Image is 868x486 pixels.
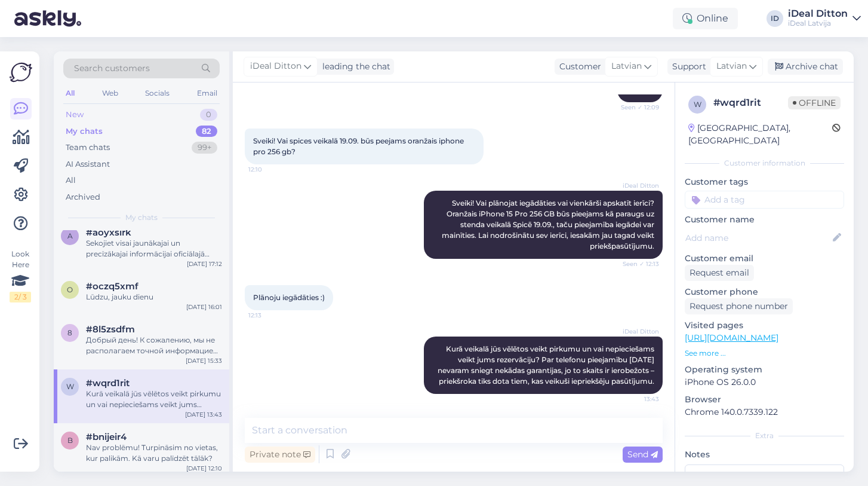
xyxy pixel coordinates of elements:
[66,382,74,391] span: w
[685,213,844,226] p: Customer name
[74,62,150,75] span: Search customers
[713,96,788,110] div: # wqrd1rit
[10,249,31,302] div: Look Here
[200,109,217,121] div: 0
[66,175,76,187] div: All
[86,292,222,302] div: Lūdzu, jauku dienu
[67,231,73,240] span: a
[10,292,31,302] div: 2 / 3
[685,231,830,244] input: Add name
[614,395,659,404] span: 13:43
[673,8,738,29] div: Online
[614,327,659,336] span: iDeal Ditton
[86,227,131,238] span: #aoyxsirk
[143,85,172,101] div: Socials
[688,122,832,147] div: [GEOGRAPHIC_DATA], [GEOGRAPHIC_DATA]
[67,285,73,294] span: o
[438,344,656,386] span: Kurā veikalā jūs vēlētos veikt pirkumu un vai nepieciešams veikt jums rezervāciju? Par telefonu p...
[685,286,844,298] p: Customer phone
[187,259,222,268] div: [DATE] 17:12
[442,198,656,250] span: Sveiki! Vai plānojat iegādāties vai vienkārši apskatīt ierīci? Oranžais iPhone 15 Pro 256 GB būs ...
[685,363,844,376] p: Operating system
[788,96,841,109] span: Offline
[86,324,135,335] span: #8l5zsdfm
[685,176,844,188] p: Customer tags
[192,142,217,154] div: 99+
[86,432,127,442] span: #bnijeir4
[100,85,121,101] div: Web
[627,449,658,460] span: Send
[63,85,77,101] div: All
[768,59,843,75] div: Archive chat
[685,448,844,461] p: Notes
[86,389,222,410] div: Kurā veikalā jūs vēlētos veikt pirkumu un vai nepieciešams veikt jums rezervāciju? Par telefonu p...
[614,259,659,268] span: Seen ✓ 12:13
[10,61,32,84] img: Askly Logo
[66,191,100,203] div: Archived
[248,165,293,174] span: 12:10
[667,60,706,73] div: Support
[125,212,158,223] span: My chats
[685,319,844,332] p: Visited pages
[67,328,72,337] span: 8
[614,103,659,112] span: Seen ✓ 12:09
[186,464,222,473] div: [DATE] 12:10
[86,281,138,292] span: #oczq5xmf
[788,9,848,19] div: iDeal Ditton
[685,191,844,209] input: Add a tag
[196,126,217,137] div: 82
[614,181,659,190] span: iDeal Ditton
[767,10,783,27] div: ID
[611,60,642,73] span: Latvian
[685,158,844,169] div: Customer information
[86,238,222,259] div: Sekojiet visai jaunākajai un precīzākajai informācijai oficiālajā Apple mājaslapā: [URL][DOMAIN_N...
[788,9,861,28] a: iDeal DittoniDeal Latvija
[86,378,130,389] span: #wqrd1rit
[685,332,778,343] a: [URL][DOMAIN_NAME]
[185,410,222,419] div: [DATE] 13:43
[253,293,325,302] span: Plānoju iegādāties :)
[250,60,301,73] span: iDeal Ditton
[67,436,73,445] span: b
[716,60,747,73] span: Latvian
[66,126,103,137] div: My chats
[555,60,601,73] div: Customer
[685,376,844,389] p: iPhone OS 26.0.0
[685,252,844,265] p: Customer email
[186,356,222,365] div: [DATE] 15:33
[245,447,315,463] div: Private note
[788,19,848,28] div: iDeal Latvija
[253,136,466,156] span: Sveiki! Vai spices veikalā 19.09. būs peejams oranžais iphone pro 256 gb?
[685,430,844,441] div: Extra
[86,442,222,464] div: Nav problēmu! Turpināsim no vietas, kur palikām. Kā varu palīdzēt tālāk?
[685,393,844,406] p: Browser
[685,406,844,418] p: Chrome 140.0.7339.122
[66,109,84,121] div: New
[248,311,293,320] span: 12:13
[195,85,220,101] div: Email
[318,60,390,73] div: leading the chat
[685,298,793,314] div: Request phone number
[685,265,754,281] div: Request email
[66,158,110,170] div: AI Assistant
[694,100,701,109] span: w
[86,335,222,356] div: Добрый день! К сожалению, мы не располагаем точной информацией о следующих поставках iPhone 17. В...
[66,142,110,154] div: Team chats
[186,302,222,311] div: [DATE] 16:01
[685,348,844,359] p: See more ...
